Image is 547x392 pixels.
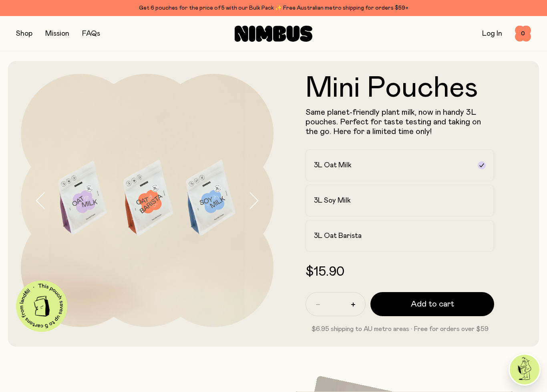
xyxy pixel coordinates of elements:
button: 0 [515,26,531,42]
h1: Mini Pouches [306,74,494,103]
img: agent [510,355,539,384]
p: Same planet-friendly plant milk, now in handy 3L pouches. Perfect for taste testing and taking on... [306,108,494,136]
button: Add to cart [370,292,494,316]
h2: 3L Soy Milk [314,196,351,205]
a: FAQs [82,30,100,37]
p: $6.95 shipping to AU metro areas · Free for orders over $59 [306,324,494,334]
a: Mission [45,30,69,37]
span: $15.90 [306,266,344,278]
span: Add to cart [411,299,454,310]
div: Get 6 pouches for the price of 5 with our Bulk Pack ✨ Free Australian metro shipping for orders $59+ [16,3,531,13]
a: Log In [482,30,502,37]
h2: 3L Oat Milk [314,160,352,170]
h2: 3L Oat Barista [314,231,362,241]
